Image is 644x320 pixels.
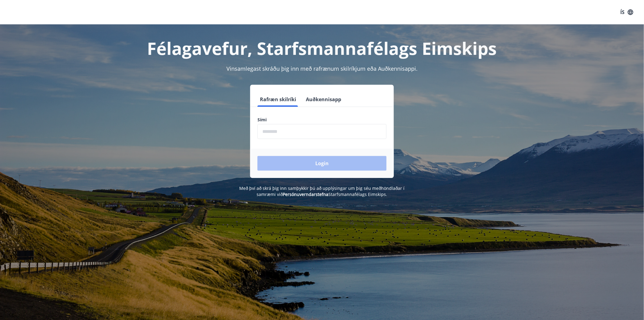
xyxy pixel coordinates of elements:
[283,191,329,197] a: Persónuverndarstefna
[257,117,387,123] label: Sími
[226,65,418,72] span: Vinsamlegast skráðu þig inn með rafrænum skilríkjum eða Auðkennisappi.
[240,185,405,197] span: Með því að skrá þig inn samþykkir þú að upplýsingar um þig séu meðhöndlaðar í samræmi við Starfsm...
[617,7,637,18] button: ÍS
[110,37,534,60] h1: Félagavefur, Starfsmannafélags Eimskips
[303,92,344,107] button: Auðkennisapp
[257,92,299,107] button: Rafræn skilríki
